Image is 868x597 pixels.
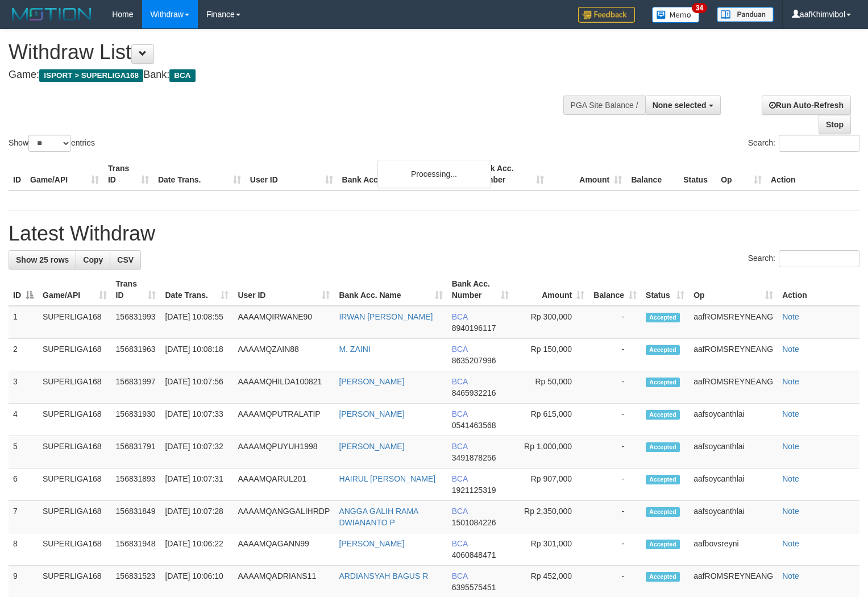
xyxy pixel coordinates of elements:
td: Rp 1,000,000 [513,436,589,469]
th: Bank Acc. Number: activate to sort column ascending [447,273,513,306]
th: Game/API: activate to sort column ascending [38,273,111,306]
a: Note [782,539,799,548]
td: SUPERLIGA168 [38,339,111,371]
td: [DATE] 10:07:56 [160,371,233,404]
th: Action [778,273,859,306]
th: ID: activate to sort column descending [9,273,38,306]
a: CSV [110,250,141,270]
span: Accepted [646,475,680,484]
span: ISPORT > SUPERLIGA168 [39,69,143,82]
span: BCA [452,474,468,483]
td: 2 [9,339,38,371]
div: PGA Site Balance / [563,96,645,115]
td: Rp 615,000 [513,404,589,436]
a: Copy [76,250,110,270]
th: Date Trans.: activate to sort column ascending [160,273,233,306]
a: IRWAN [PERSON_NAME] [339,312,433,321]
span: Accepted [646,410,680,420]
td: aafROMSREYNEANG [689,339,778,371]
span: Copy 1501084226 to clipboard [452,518,496,527]
td: 156831948 [111,533,161,566]
a: Stop [819,115,851,134]
td: AAAAMQIRWANE90 [233,306,334,339]
th: ID [9,158,26,190]
span: Copy 8940196117 to clipboard [452,324,496,333]
td: 1 [9,306,38,339]
select: Showentries [28,135,71,152]
td: aafsoycanthlai [689,501,778,533]
span: Accepted [646,540,680,549]
a: HAIRUL [PERSON_NAME] [339,474,435,483]
td: [DATE] 10:08:18 [160,339,233,371]
th: Balance: activate to sort column ascending [589,273,641,306]
th: User ID [246,158,338,190]
th: Bank Acc. Name: activate to sort column ascending [334,273,447,306]
td: 156831849 [111,501,161,533]
th: User ID: activate to sort column ascending [233,273,334,306]
th: Bank Acc. Name [338,158,471,190]
h1: Withdraw List [9,41,567,64]
td: 156831993 [111,306,161,339]
span: Accepted [646,442,680,452]
td: aafROMSREYNEANG [689,306,778,339]
span: BCA [452,507,468,516]
td: 8 [9,533,38,566]
span: Accepted [646,313,680,322]
td: - [589,371,641,404]
a: Note [782,312,799,321]
td: SUPERLIGA168 [38,501,111,533]
span: BCA [452,571,468,581]
th: Op [716,158,766,190]
td: AAAAMQPUYUH1998 [233,436,334,469]
th: Bank Acc. Number [471,158,549,190]
td: - [589,404,641,436]
span: Copy 6395575451 to clipboard [452,583,496,592]
a: Run Auto-Refresh [762,96,851,115]
th: Status: activate to sort column ascending [641,273,689,306]
td: [DATE] 10:08:55 [160,306,233,339]
td: [DATE] 10:07:33 [160,404,233,436]
td: SUPERLIGA168 [38,306,111,339]
td: 156831893 [111,469,161,501]
img: Feedback.jpg [578,7,635,23]
a: [PERSON_NAME] [339,539,404,548]
a: [PERSON_NAME] [339,377,404,386]
a: M. ZAINI [339,345,370,354]
th: Balance [626,158,679,190]
a: Note [782,507,799,516]
td: 156831963 [111,339,161,371]
td: 4 [9,404,38,436]
td: SUPERLIGA168 [38,533,111,566]
a: Note [782,571,799,581]
span: Accepted [646,378,680,387]
span: Copy [83,255,103,264]
th: Game/API [26,158,103,190]
td: AAAAMQANGGALIHRDP [233,501,334,533]
td: AAAAMQZAIN88 [233,339,334,371]
td: 156831791 [111,436,161,469]
td: aafsoycanthlai [689,469,778,501]
span: BCA [169,69,195,82]
td: AAAAMQPUTRALATIP [233,404,334,436]
td: SUPERLIGA168 [38,469,111,501]
a: Note [782,345,799,354]
th: Status [679,158,716,190]
span: Accepted [646,572,680,582]
td: [DATE] 10:07:28 [160,501,233,533]
span: Copy 3491878256 to clipboard [452,453,496,462]
span: 34 [692,3,707,13]
td: Rp 300,000 [513,306,589,339]
span: Accepted [646,345,680,355]
td: - [589,436,641,469]
td: Rp 50,000 [513,371,589,404]
td: [DATE] 10:07:31 [160,469,233,501]
td: [DATE] 10:07:32 [160,436,233,469]
a: [PERSON_NAME] [339,409,404,418]
img: Button%20Memo.svg [652,7,700,23]
span: Copy 8465932216 to clipboard [452,388,496,397]
span: Copy 4060848471 to clipboard [452,550,496,559]
a: Show 25 rows [9,250,76,270]
h1: Latest Withdraw [9,222,859,245]
td: [DATE] 10:06:22 [160,533,233,566]
td: aafsoycanthlai [689,404,778,436]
